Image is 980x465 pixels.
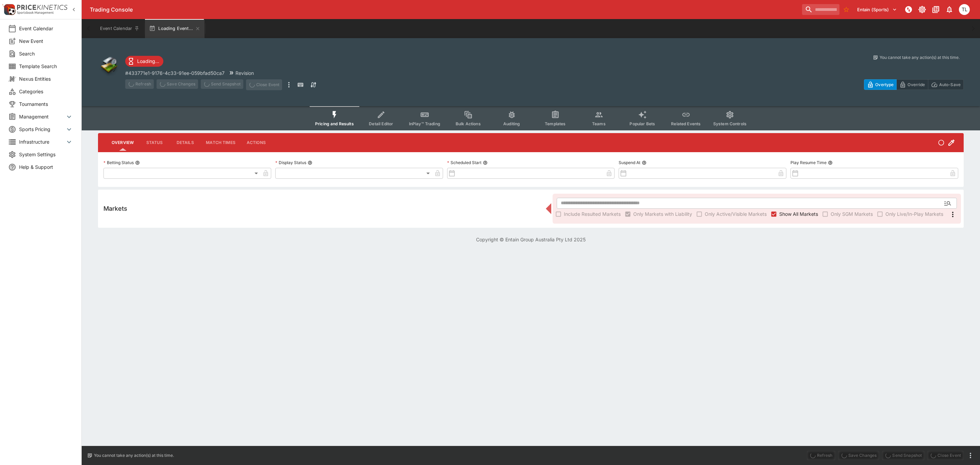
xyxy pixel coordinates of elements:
p: Auto-Save [939,81,961,88]
span: Show All Markets [779,210,818,218]
p: Revision [235,69,254,77]
button: Event Calendar [96,19,144,38]
button: Loading Event... [145,19,205,38]
span: Teams [592,121,606,126]
button: Details [170,134,200,151]
span: Help & Support [19,163,73,171]
span: Templates [545,121,566,126]
p: Betting Status [103,160,134,165]
span: New Event [19,37,73,45]
div: Event type filters [310,106,752,130]
button: Select Tenant [853,4,901,15]
button: Toggle light/dark mode [916,3,928,16]
span: Template Search [19,63,73,70]
span: Detail Editor [369,121,393,126]
button: Auto-Save [928,79,964,90]
span: Related Events [671,121,701,126]
button: more [966,451,975,460]
p: Overtype [875,81,894,88]
p: Override [908,81,925,88]
span: Auditing [503,121,520,126]
span: Sports Pricing [19,126,65,133]
span: Only SGM Markets [831,210,873,218]
span: Only Markets with Liability [633,210,692,218]
button: Betting Status [135,160,140,165]
button: more [285,79,293,90]
span: Search [19,50,73,57]
svg: More [949,210,957,219]
p: Suspend At [619,160,640,165]
p: Scheduled Start [447,160,481,165]
span: Tournaments [19,100,73,108]
span: Only Active/Visible Markets [705,210,767,218]
button: Scheduled Start [483,160,488,165]
p: You cannot take any action(s) at this time. [880,54,960,61]
p: Display Status [275,160,306,165]
div: Start From [864,79,964,90]
span: Only Live/In-Play Markets [885,210,943,218]
span: Include Resulted Markets [564,210,621,218]
span: Popular Bets [630,121,655,126]
img: Sportsbook Management [17,11,54,14]
p: Copy To Clipboard [125,69,225,77]
button: Display Status [308,160,312,165]
p: You cannot take any action(s) at this time. [94,452,174,459]
p: Copyright © Entain Group Australia Pty Ltd 2025 [82,236,980,243]
button: Open [942,197,954,209]
span: System Settings [19,151,73,158]
span: Event Calendar [19,25,73,32]
button: Status [139,134,170,151]
button: Override [896,79,928,90]
button: Actions [241,134,272,151]
span: Nexus Entities [19,75,73,82]
button: NOT Connected to PK [902,3,915,16]
span: InPlay™ Trading [409,121,440,126]
button: Documentation [930,3,942,16]
span: Infrastructure [19,138,65,145]
span: Categories [19,88,73,95]
button: Play Resume Time [828,160,833,165]
button: Suspend At [642,160,647,165]
div: Trent Lewis [959,4,970,15]
button: No Bookmarks [841,4,852,15]
span: Management [19,113,65,120]
img: PriceKinetics [17,5,67,10]
button: Overview [106,134,139,151]
button: Match Times [200,134,241,151]
input: search [802,4,839,15]
span: Bulk Actions [456,121,481,126]
button: Overtype [864,79,897,90]
p: Loading... [137,58,159,65]
button: Trent Lewis [957,2,972,17]
button: Notifications [943,3,955,16]
h5: Markets [103,205,127,212]
span: Pricing and Results [315,121,354,126]
img: other.png [98,54,120,76]
p: Play Resume Time [790,160,827,165]
img: PriceKinetics Logo [2,3,16,16]
span: System Controls [713,121,747,126]
div: Trading Console [90,6,799,13]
